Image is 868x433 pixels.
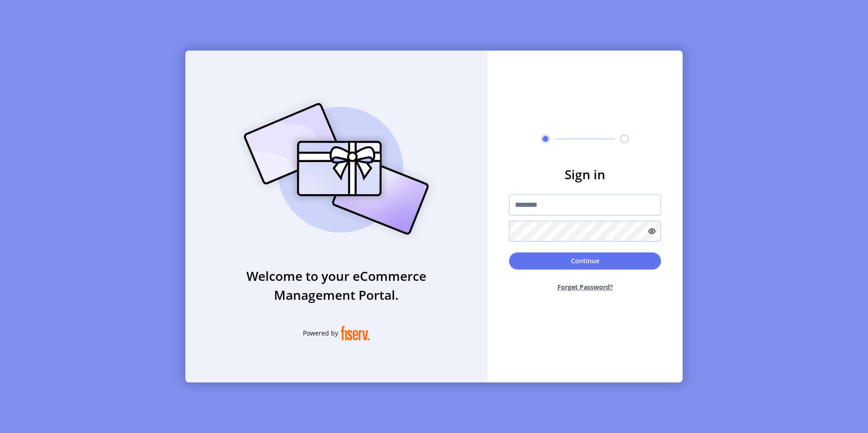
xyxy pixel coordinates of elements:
h3: Welcome to your eCommerce Management Portal. [185,266,487,304]
span: Powered by [303,328,338,338]
h3: Sign in [509,165,661,184]
img: card_Illustration.svg [230,93,443,245]
button: Continue [509,252,661,270]
button: Forget Password? [509,275,661,299]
